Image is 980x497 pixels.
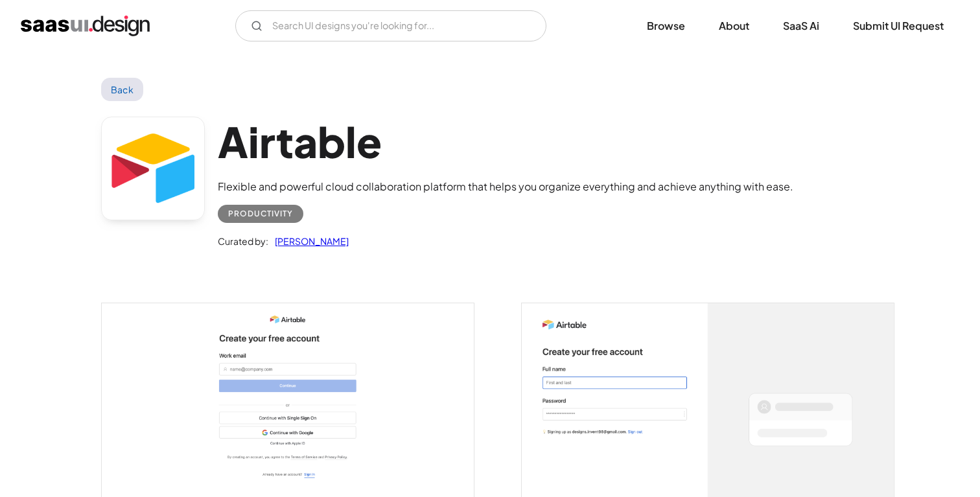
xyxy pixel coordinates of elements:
[631,12,701,40] a: Browse
[101,78,143,101] a: Back
[218,179,793,194] div: Flexible and powerful cloud collaboration platform that helps you organize everything and achieve...
[268,233,349,249] a: [PERSON_NAME]
[703,12,765,40] a: About
[21,16,150,36] a: home
[218,117,793,167] h1: Airtable
[837,12,959,40] a: Submit UI Request
[235,10,546,41] input: Search UI designs you're looking for...
[228,206,293,222] div: Productivity
[235,10,546,41] form: Email Form
[218,233,268,249] div: Curated by:
[767,12,835,40] a: SaaS Ai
